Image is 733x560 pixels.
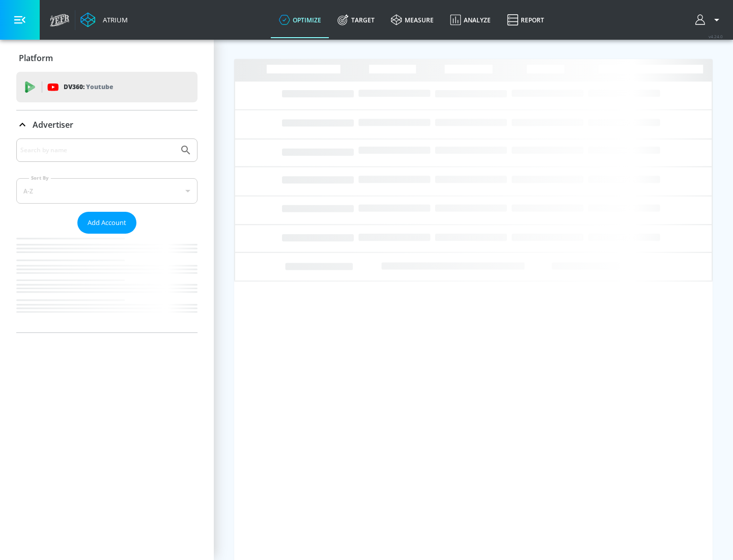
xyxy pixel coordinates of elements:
p: Advertiser [33,119,73,130]
div: Atrium [99,15,128,24]
div: Advertiser [16,138,198,332]
a: Target [329,2,383,38]
button: Add Account [77,212,136,234]
p: Youtube [86,81,113,92]
p: DV360: [64,81,113,93]
div: Platform [16,44,198,72]
div: DV360: Youtube [16,72,198,102]
a: Analyze [442,2,499,38]
span: v 4.24.0 [709,34,723,39]
span: Add Account [88,217,126,229]
p: Platform [19,52,53,64]
nav: list of Advertiser [16,234,198,332]
a: measure [383,2,442,38]
a: Atrium [80,12,128,27]
input: Search by name [20,144,175,157]
a: Report [499,2,552,38]
a: optimize [271,2,329,38]
div: A-Z [16,178,198,204]
label: Sort By [29,175,51,181]
div: Advertiser [16,110,198,139]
